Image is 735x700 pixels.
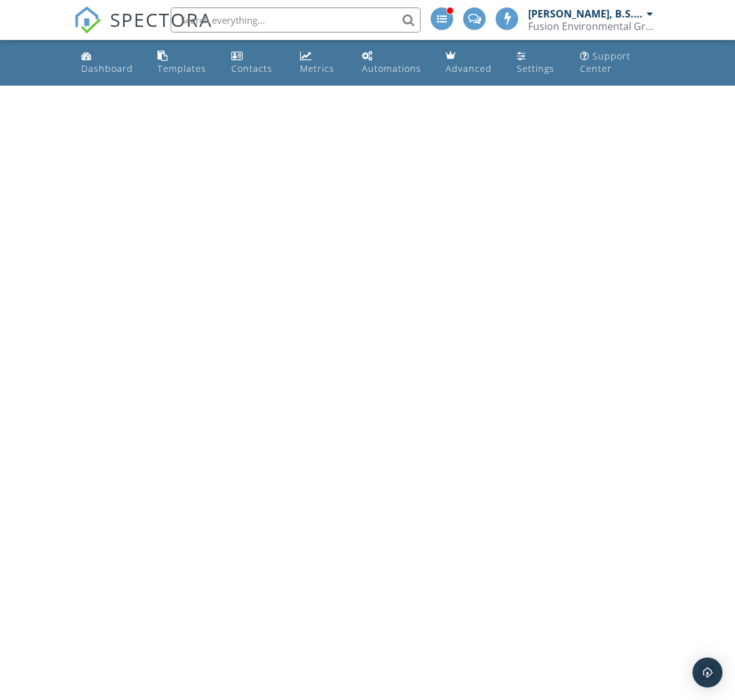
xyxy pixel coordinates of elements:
div: Fusion Environmental Group LLC [528,20,653,32]
a: Contacts [226,45,284,81]
a: Templates [152,45,216,81]
div: Settings [517,62,554,74]
div: Advanced [446,62,492,74]
a: Automations (Advanced) [357,45,431,81]
input: Search everything... [171,7,421,32]
a: Support Center [575,45,659,81]
div: Support Center [580,50,631,74]
div: Automations [362,62,421,74]
div: [PERSON_NAME], B.S., CIAQM [528,7,644,20]
span: SPECTORA [110,6,212,32]
a: Settings [512,45,565,81]
div: Dashboard [81,62,133,74]
a: Advanced [441,45,502,81]
div: Open Intercom Messenger [692,657,722,687]
div: Templates [157,62,206,74]
div: Metrics [300,62,334,74]
img: The Best Home Inspection Software - Spectora [74,6,101,34]
a: Dashboard [76,45,143,81]
a: SPECTORA [74,17,212,43]
div: Contacts [231,62,272,74]
a: Metrics [295,45,347,81]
